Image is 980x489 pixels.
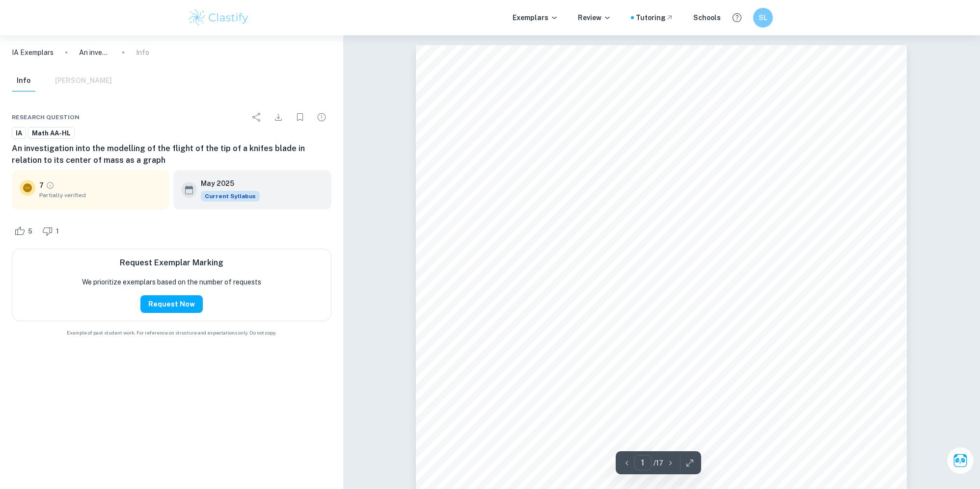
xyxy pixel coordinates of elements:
[474,420,509,430] span: 17 pages
[474,361,662,377] span: Analysis and Approaches HL
[753,8,773,27] button: SL
[636,12,674,23] a: Tutoring
[40,223,64,239] div: Dislike
[12,129,26,138] span: IA
[290,107,310,127] div: Bookmark
[653,458,663,468] p: / 17
[201,178,252,189] h6: May 2025
[136,47,149,58] p: Info
[474,463,667,473] span: blade in relation to its center of mass as a graph
[201,191,260,202] div: This exemplar is based on the current syllabus. Feel free to refer to it for inspiration/ideas wh...
[474,392,591,402] span: Examination Session: [DATE]
[12,127,26,139] a: IA
[23,227,38,236] span: 5
[28,129,74,138] span: Math AA-HL
[12,143,331,166] h6: An investigation into the modelling of the flight of the tip of a knifes blade in relation to its...
[12,47,54,58] a: IA Exemplars
[513,12,558,23] p: Exemplars
[12,70,35,92] button: Info
[247,107,267,127] div: Share
[46,181,54,190] a: Grade partially verified
[120,257,223,269] h6: Request Exemplar Marking
[201,191,260,202] span: Current Syllabus
[312,107,331,127] div: Report issue
[758,12,769,23] h6: SL
[140,295,203,313] button: Request Now
[693,12,721,23] a: Schools
[474,449,743,459] span: An investigation into the modelling of the night of the tip of a knifes
[82,277,261,287] p: We prioritize exemplars based on the number of requests
[269,107,288,127] div: Download
[39,180,44,191] p: 7
[188,8,250,27] img: Clastify logo
[12,223,38,239] div: Like
[39,191,162,200] span: Partially verified
[12,113,80,122] span: Research question
[28,127,75,139] a: Math AA-HL
[578,12,611,23] p: Review
[729,9,745,26] button: Help and Feedback
[947,447,974,474] button: Ask Clai
[474,320,709,349] span: Throwing a knife
[12,329,331,336] span: Example of past student work. For reference on structure and expectations only. Do not copy.
[51,227,64,236] span: 1
[79,47,110,58] p: An investigation into the modelling of the flight of the tip of a knifes blade in relation to its...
